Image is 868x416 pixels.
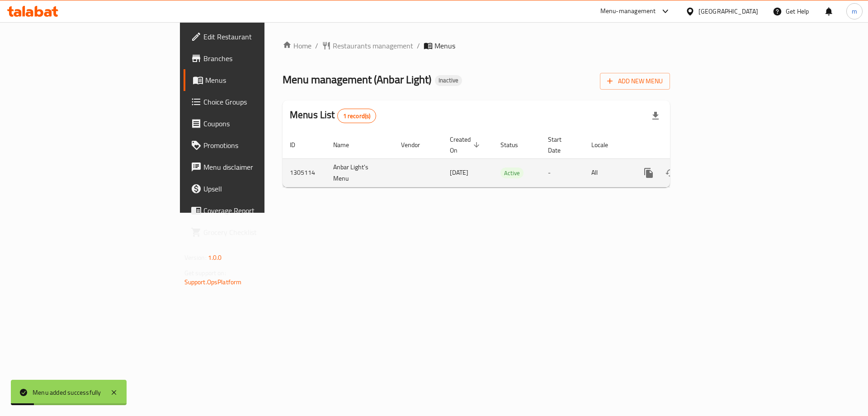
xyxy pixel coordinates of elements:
span: Version: [184,252,207,263]
table: enhanced table [283,131,732,187]
span: Coverage Report [203,205,318,216]
span: Created On [450,134,482,156]
span: Menu management ( Anbar Light ) [283,69,431,90]
div: Menu added successfully [33,387,101,397]
span: Active [500,168,524,178]
a: Support.OpsPlatform [184,276,242,288]
nav: breadcrumb [283,40,670,51]
span: Branches [203,53,318,64]
h2: Menus List [290,108,376,123]
div: Export file [645,105,666,127]
span: Add New Menu [607,76,663,87]
span: Upsell [203,183,318,194]
span: Promotions [203,140,318,151]
span: Menus [434,40,455,51]
div: [GEOGRAPHIC_DATA] [698,6,758,16]
a: Menu disclaimer [184,156,325,178]
a: Restaurants management [322,40,413,51]
button: Change Status [660,162,681,184]
li: / [417,40,420,51]
td: Anbar Light's Menu [326,158,394,187]
a: Edit Restaurant [184,26,325,48]
div: Inactive [435,75,462,86]
div: Menu-management [600,6,656,17]
a: Coverage Report [184,200,325,221]
a: Choice Groups [184,91,325,113]
td: All [584,158,631,187]
span: Name [333,139,361,150]
td: - [541,158,584,187]
span: Edit Restaurant [203,31,318,42]
span: Menu disclaimer [203,162,318,172]
a: Menus [184,69,325,91]
span: Get support on: [184,267,226,279]
div: Active [500,167,524,178]
span: Inactive [435,77,462,84]
span: 1.0.0 [208,252,222,263]
span: [DATE] [450,167,468,178]
span: m [852,6,857,16]
span: Vendor [401,139,432,150]
span: Menus [205,75,318,86]
a: Grocery Checklist [184,221,325,243]
span: 1 record(s) [338,112,376,120]
span: Choice Groups [203,96,318,107]
button: Add New Menu [600,73,670,90]
span: ID [290,139,307,150]
a: Promotions [184,134,325,156]
button: more [638,162,660,184]
span: Grocery Checklist [203,227,318,238]
span: Status [500,139,530,150]
div: Total records count [337,109,377,123]
a: Coupons [184,113,325,134]
span: Coupons [203,118,318,129]
span: Locale [591,139,620,150]
span: Start Date [548,134,573,156]
a: Branches [184,48,325,69]
span: Restaurants management [333,40,413,51]
th: Actions [631,131,732,159]
a: Upsell [184,178,325,200]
